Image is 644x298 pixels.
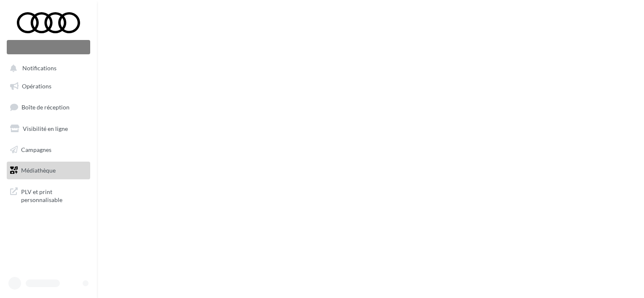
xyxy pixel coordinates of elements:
span: PLV et print personnalisable [21,186,87,204]
div: Nouvelle campagne [7,40,90,54]
a: Visibilité en ligne [5,120,92,138]
a: Médiathèque [5,162,92,179]
span: Médiathèque [21,167,56,174]
span: Notifications [22,65,56,72]
span: Boîte de réception [21,104,70,111]
a: Campagnes [5,141,92,159]
span: Campagnes [21,146,51,153]
a: PLV et print personnalisable [5,183,92,208]
span: Visibilité en ligne [23,125,68,132]
a: Opérations [5,77,92,95]
span: Opérations [22,82,51,90]
a: Boîte de réception [5,98,92,116]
